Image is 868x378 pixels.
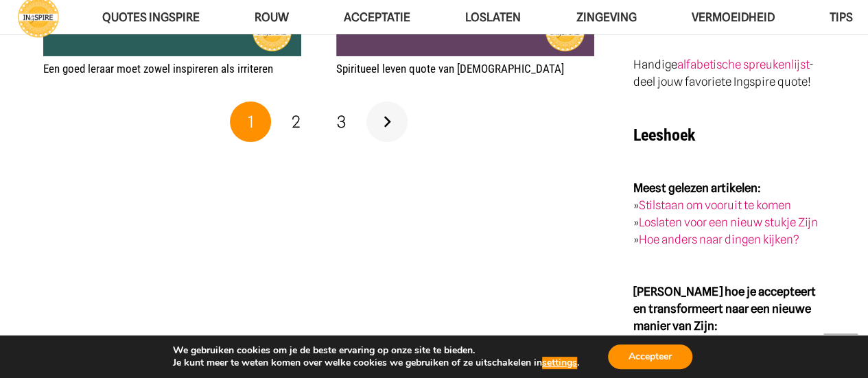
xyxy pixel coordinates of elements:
a: alfabetische spreukenlijst [677,58,809,71]
span: Zingeving [576,10,636,24]
p: Handige - deel jouw favoriete Ingspire quote! [633,56,825,91]
a: Stilstaan om vooruit te komen [639,198,791,212]
span: ROUW [255,10,289,24]
p: Je kunt meer te weten komen over welke cookies we gebruiken of ze uitschakelen in . [173,357,579,369]
a: Spiritueel leven quote van [DEMOGRAPHIC_DATA] [336,62,564,75]
span: VERMOEIDHEID [691,10,774,24]
strong: Meest gelezen artikelen: [633,181,761,195]
span: TIPS [829,10,852,24]
span: Pagina 1 [230,102,271,143]
a: Een goed leraar moet zowel inspireren als irriteren [43,62,273,75]
a: Loslaten voor een nieuw stukje Zijn [639,215,818,229]
span: 1 [247,112,253,132]
a: Pagina 3 [321,102,362,143]
a: Hoe anders naar dingen kijken? [639,233,799,246]
span: Loslaten [465,10,521,24]
p: » » » [633,180,825,248]
button: Accepteer [608,344,692,369]
a: Terug naar top [823,333,858,368]
button: settings [542,357,577,369]
p: We gebruiken cookies om je de beste ervaring op onze site te bieden. [173,344,579,357]
strong: [PERSON_NAME] hoe je accepteert en transformeert naar een nieuwe manier van Zijn: [633,285,816,333]
span: QUOTES INGSPIRE [102,10,200,24]
span: 3 [337,112,346,132]
span: Acceptatie [344,10,410,24]
span: 2 [292,112,301,132]
strong: Leeshoek [633,126,695,145]
a: Pagina 2 [275,102,316,143]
